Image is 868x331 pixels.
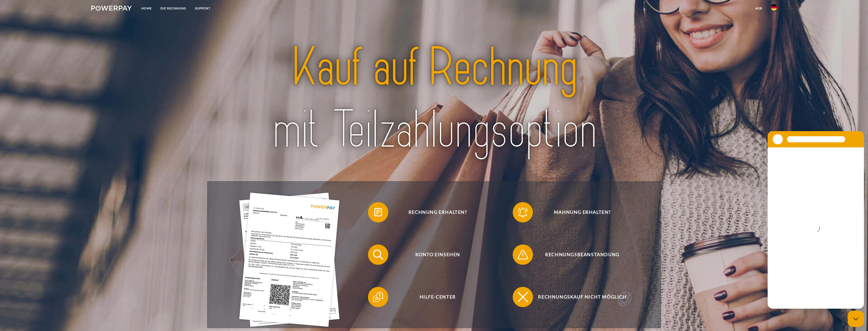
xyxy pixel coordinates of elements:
img: qb_help.svg [372,291,384,303]
span: Rechnung erhalten? [376,202,500,222]
span: Mahnung erhalten? [520,202,644,222]
img: qb_search.svg [372,248,384,261]
button: Hilfe-Center [368,287,500,307]
a: DIE RECHNUNG [156,4,191,13]
img: de [771,4,777,10]
span: Hilfe-Center [376,287,500,307]
iframe: Schaltfläche zum Öffnen des Messaging-Fensters [848,311,864,327]
span: Rechnungsbeanstandung [520,245,644,265]
button: Rechnungsbeanstandung [513,245,644,265]
img: title-powerpay_de.svg [233,33,635,164]
img: qb_warning.svg [516,248,529,261]
img: logo-powerpay-white.svg [91,6,132,11]
span: Konto einsehen [376,245,500,265]
a: SUPPORT [191,4,215,13]
a: Home [137,4,156,13]
iframe: Messaging-Fenster [768,131,864,309]
button: Mahnung erhalten? [513,202,644,222]
img: qb_bell.svg [516,206,529,219]
button: Konto einsehen [368,245,500,265]
img: single_invoice_powerpay_de.jpg [239,193,340,327]
span: Rechnungskauf nicht möglich [520,287,644,307]
img: qb_bill.svg [372,206,384,219]
button: Rechnungskauf nicht möglich [513,287,644,307]
img: qb_close.svg [516,291,529,303]
a: agb [751,4,767,13]
button: Rechnung erhalten? [368,202,500,222]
